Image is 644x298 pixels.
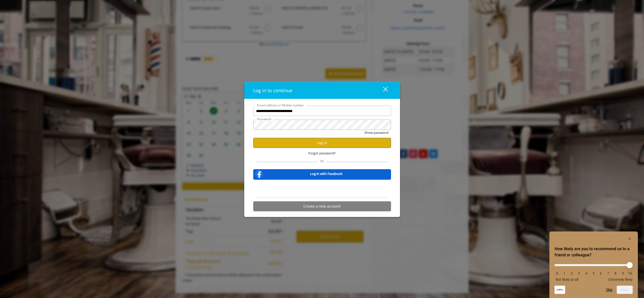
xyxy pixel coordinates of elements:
[613,271,618,275] li: 8
[310,171,342,176] b: Log in with Facebook
[556,277,578,282] span: Not likely at all
[617,286,633,294] button: Next question
[255,103,306,108] label: Email address or Mobile number
[555,271,560,275] li: 0
[308,150,336,156] span: Forgot password?
[584,271,589,275] li: 4
[598,271,603,275] li: 6
[253,201,391,211] button: Create a new account
[253,120,391,130] input: Password
[606,271,611,275] li: 7
[576,271,582,275] li: 3
[253,138,391,148] button: Log in
[296,183,348,194] iframe: Sign in with Google Button
[318,159,326,163] span: Or
[255,117,274,122] label: Password
[253,106,391,116] input: Email address or Mobile number
[569,271,574,275] li: 2
[628,271,633,275] li: 10
[555,260,633,282] div: How likely are you to recommend us to a friend or colleague? Select an option from 0 to 10, with ...
[609,277,633,282] span: Extremely likely
[364,130,388,135] button: Show password
[555,246,633,258] h2: How likely are you to recommend us to a friend or colleague? Select an option from 0 to 10, with ...
[591,271,596,275] li: 5
[620,271,625,275] li: 9
[253,87,292,94] span: Log in to continue
[555,236,633,294] div: How likely are you to recommend us to a friend or colleague? Select an option from 0 to 10, with ...
[377,87,387,94] div: close dialog
[374,85,391,96] button: close dialog
[606,288,613,292] button: Skip
[627,236,633,242] button: Hide survey
[562,271,567,275] li: 1
[254,169,264,179] img: facebook-logo
[298,183,346,194] div: Sign in with Google. Opens in new tab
